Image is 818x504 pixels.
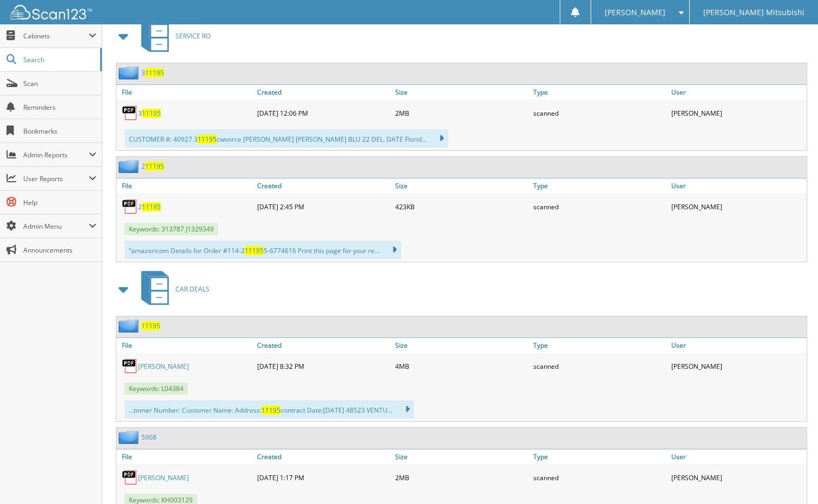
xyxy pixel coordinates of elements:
a: 211195 [141,162,164,171]
span: Keywords: 313787 J1329349 [125,223,218,235]
a: File [116,178,254,193]
div: 4MB [392,355,531,377]
a: Type [531,85,669,100]
a: 11195 [141,321,160,330]
a: Size [392,178,531,193]
span: Scan [23,79,96,88]
div: [PERSON_NAME] [669,196,807,217]
span: Reminders [23,103,96,112]
span: Help [23,198,96,207]
a: Size [392,85,531,100]
span: CAR DEALS [175,284,210,294]
a: Created [254,85,392,100]
span: Admin Reports [23,150,89,160]
div: CUSTOMER #: 40927 3 cwvorce [PERSON_NAME] [PERSON_NAME] BLU 22 DEL. DATE Florid... [125,129,448,148]
a: [PERSON_NAME] [138,473,189,482]
div: [PERSON_NAME] [669,102,807,124]
a: File [116,449,254,464]
a: Created [254,449,392,464]
div: 2MB [392,467,531,488]
img: folder2.png [119,430,141,444]
span: 11195 [198,135,217,144]
a: 5908 [141,433,156,442]
a: 311195 [138,109,161,118]
span: [PERSON_NAME] [605,9,665,16]
a: Type [531,449,669,464]
img: folder2.png [119,160,141,173]
div: [PERSON_NAME] [669,467,807,488]
div: [DATE] 8:32 PM [254,355,392,377]
div: 423KB [392,196,531,217]
span: Keywords: L04384 [125,382,188,395]
a: [PERSON_NAME] [138,362,189,371]
a: File [116,85,254,100]
a: Created [254,338,392,353]
div: [DATE] 12:06 PM [254,102,392,124]
div: 2MB [392,102,531,124]
img: PDF.png [122,358,138,374]
span: 11195 [142,202,161,211]
div: [DATE] 1:17 PM [254,467,392,488]
a: Type [531,338,669,353]
div: scanned [531,355,669,377]
img: scan123-logo-white.svg [11,5,92,19]
a: User [669,85,807,100]
div: [PERSON_NAME] [669,355,807,377]
span: 11195 [142,109,161,118]
img: folder2.png [119,319,141,333]
span: User Reports [23,174,89,183]
span: Search [23,55,95,64]
a: Size [392,338,531,353]
span: 11195 [245,246,264,255]
span: [PERSON_NAME] Mitsubishi [703,9,804,16]
a: 311195 [141,68,164,77]
a: User [669,449,807,464]
div: [DATE] 2:45 PM [254,196,392,217]
img: PDF.png [122,198,138,215]
img: PDF.png [122,469,138,486]
span: Admin Menu [23,222,89,231]
a: SERVICE RO [135,15,211,57]
a: 211195 [138,202,161,211]
div: “amazoricom Details for Order #114-2 5-6774616 Print this page for your re... [125,241,401,259]
div: scanned [531,196,669,217]
span: 11195 [145,162,164,171]
span: 11195 [261,406,280,415]
a: Type [531,178,669,193]
a: User [669,178,807,193]
a: User [669,338,807,353]
a: Created [254,178,392,193]
img: PDF.png [122,105,138,121]
a: Size [392,449,531,464]
span: SERVICE RO [175,31,211,41]
div: scanned [531,102,669,124]
img: folder2.png [119,66,141,79]
div: scanned [531,467,669,488]
span: Bookmarks [23,127,96,136]
span: 11195 [145,68,164,77]
iframe: Chat Widget [764,452,818,504]
a: File [116,338,254,353]
a: CAR DEALS [135,268,210,310]
span: Cabinets [23,31,89,41]
span: Announcements [23,246,96,255]
div: ...tomer Number: Customer Name: Address: contract Date:[DATE] 48523 VENTU... [125,400,414,419]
